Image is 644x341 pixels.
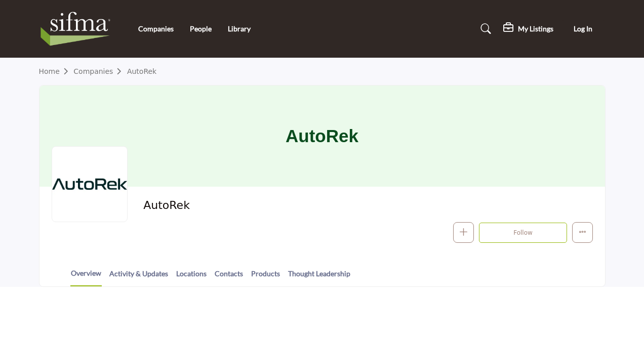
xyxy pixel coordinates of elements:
[251,268,280,286] a: Products
[518,24,553,33] h5: My Listings
[70,268,102,286] a: Overview
[503,23,553,35] div: My Listings
[190,24,212,33] a: People
[39,67,74,75] a: Home
[214,268,244,286] a: Contacts
[127,67,156,75] a: AutoRek
[471,21,498,37] a: Search
[109,268,169,286] a: Activity & Updates
[288,268,351,286] a: Thought Leadership
[561,20,606,38] button: Log In
[574,24,592,33] span: Log In
[572,222,593,243] button: More details
[479,223,567,243] button: Follow
[138,24,174,33] a: Companies
[143,199,422,212] h2: AutoRek
[176,268,207,286] a: Locations
[73,67,127,75] a: Companies
[286,86,358,187] h1: AutoRek
[39,9,117,49] img: site Logo
[228,24,251,33] a: Library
